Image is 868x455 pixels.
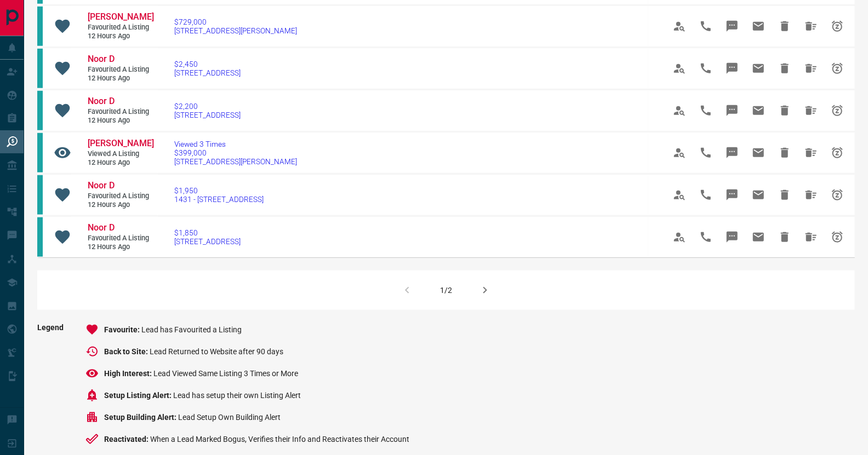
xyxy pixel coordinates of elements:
[88,96,153,107] a: Noor D
[693,182,719,208] span: Call
[37,91,43,130] div: condos.ca
[88,74,153,83] span: 12 hours ago
[798,13,824,39] span: Hide All from Dafi Malo
[772,224,798,250] span: Hide
[88,54,115,64] span: Noor D
[798,224,824,250] span: Hide All from Noor D
[693,13,719,39] span: Call
[798,55,824,82] span: Hide All from Noor D
[772,182,798,208] span: Hide
[745,224,772,250] span: Email
[88,180,115,191] span: Noor D
[88,138,153,149] a: [PERSON_NAME]
[174,148,297,157] span: $399,000
[174,102,241,111] span: $2,200
[174,102,241,119] a: $2,200[STREET_ADDRESS]
[745,97,772,124] span: Email
[104,325,141,334] span: Favourite
[666,55,693,82] span: View Profile
[88,200,153,210] span: 12 hours ago
[174,60,241,68] span: $2,450
[178,413,281,422] span: Lead Setup Own Building Alert
[88,243,153,252] span: 12 hours ago
[88,11,153,23] a: [PERSON_NAME]
[719,224,745,250] span: Message
[153,369,298,378] span: Lead Viewed Same Listing 3 Times or More
[824,97,850,124] span: Snooze
[88,234,153,243] span: Favourited a Listing
[666,224,693,250] span: View Profile
[798,182,824,208] span: Hide All from Noor D
[174,186,264,195] span: $1,950
[824,140,850,166] span: Snooze
[719,97,745,124] span: Message
[88,222,153,234] a: Noor D
[88,107,153,117] span: Favourited a Listing
[173,391,301,400] span: Lead has setup their own Listing Alert
[174,18,297,35] a: $729,000[STREET_ADDRESS][PERSON_NAME]
[174,68,241,77] span: [STREET_ADDRESS]
[772,13,798,39] span: Hide
[174,140,297,166] a: Viewed 3 Times$399,000[STREET_ADDRESS][PERSON_NAME]
[772,97,798,124] span: Hide
[824,224,850,250] span: Snooze
[745,140,772,166] span: Email
[88,180,153,192] a: Noor D
[37,133,43,172] div: condos.ca
[88,54,153,65] a: Noor D
[824,13,850,39] span: Snooze
[150,435,409,444] span: When a Lead Marked Bogus, Verifies their Info and Reactivates their Account
[104,435,150,444] span: Reactivated
[88,116,153,125] span: 12 hours ago
[745,182,772,208] span: Email
[693,97,719,124] span: Call
[824,182,850,208] span: Snooze
[174,60,241,77] a: $2,450[STREET_ADDRESS]
[719,182,745,208] span: Message
[719,140,745,166] span: Message
[88,23,153,32] span: Favourited a Listing
[174,111,241,119] span: [STREET_ADDRESS]
[798,140,824,166] span: Hide All from Erwin G
[150,347,283,356] span: Lead Returned to Website after 90 days
[745,55,772,82] span: Email
[37,175,43,215] div: condos.ca
[666,97,693,124] span: View Profile
[693,140,719,166] span: Call
[666,140,693,166] span: View Profile
[174,26,297,35] span: [STREET_ADDRESS][PERSON_NAME]
[88,192,153,201] span: Favourited a Listing
[141,325,242,334] span: Lead has Favourited a Listing
[174,18,297,26] span: $729,000
[798,97,824,124] span: Hide All from Noor D
[88,158,153,168] span: 12 hours ago
[174,228,241,246] a: $1,850[STREET_ADDRESS]
[104,347,150,356] span: Back to Site
[88,32,153,41] span: 12 hours ago
[440,286,452,295] div: 1/2
[772,55,798,82] span: Hide
[88,96,115,106] span: Noor D
[37,49,43,88] div: condos.ca
[174,186,264,204] a: $1,9501431 - [STREET_ADDRESS]
[719,13,745,39] span: Message
[88,65,153,74] span: Favourited a Listing
[37,217,43,257] div: condos.ca
[88,222,115,233] span: Noor D
[104,391,173,400] span: Setup Listing Alert
[174,195,264,204] span: 1431 - [STREET_ADDRESS]
[174,157,297,166] span: [STREET_ADDRESS][PERSON_NAME]
[88,138,154,148] span: [PERSON_NAME]
[104,369,153,378] span: High Interest
[174,237,241,246] span: [STREET_ADDRESS]
[745,13,772,39] span: Email
[772,140,798,166] span: Hide
[37,7,43,46] div: condos.ca
[88,149,153,159] span: Viewed a Listing
[104,413,178,422] span: Setup Building Alert
[693,224,719,250] span: Call
[666,182,693,208] span: View Profile
[174,140,297,148] span: Viewed 3 Times
[693,55,719,82] span: Call
[824,55,850,82] span: Snooze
